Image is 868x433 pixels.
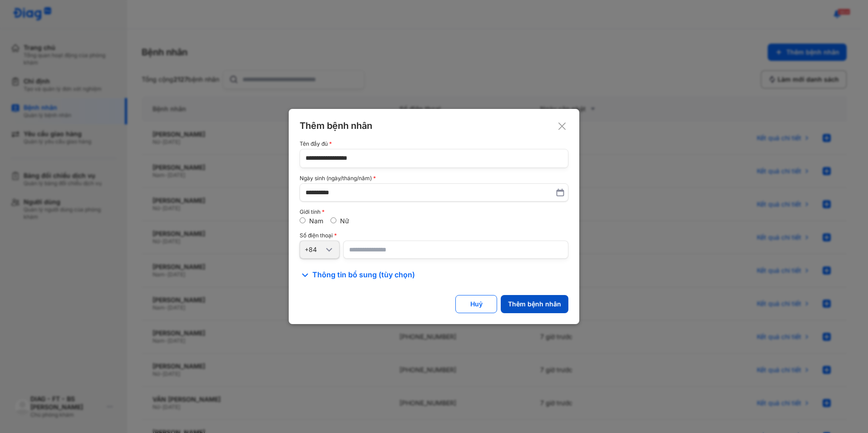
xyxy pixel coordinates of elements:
div: Thêm bệnh nhân [300,120,568,132]
div: Tên đầy đủ [300,141,568,147]
button: Huỷ [455,295,497,313]
div: Giới tính [300,209,568,215]
div: Số điện thoại [300,232,568,239]
button: Thêm bệnh nhân [501,295,568,313]
div: Thêm bệnh nhân [508,300,561,308]
label: Nam [309,217,323,225]
span: Thông tin bổ sung (tùy chọn) [312,270,415,280]
label: Nữ [340,217,349,225]
div: +84 [305,246,324,254]
div: Ngày sinh (ngày/tháng/năm) [300,175,568,182]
